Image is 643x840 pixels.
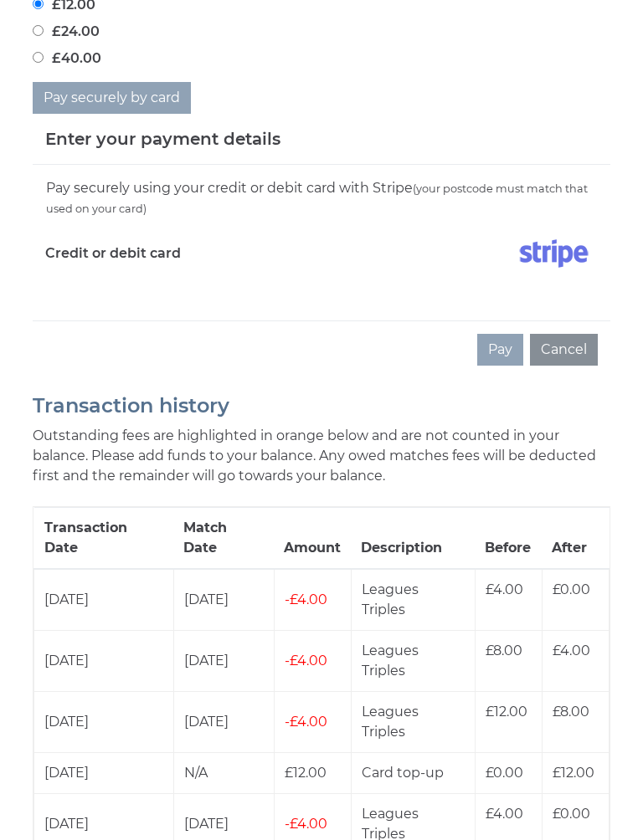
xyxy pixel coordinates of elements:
iframe: Secure card payment input frame [45,281,598,295]
td: [DATE] [34,752,174,793]
span: £4.00 [285,714,327,730]
span: £0.00 [486,765,523,781]
div: Pay securely using your credit or debit card with Stripe [45,177,598,219]
span: £0.00 [553,581,590,597]
td: [DATE] [173,630,274,691]
span: £4.00 [285,816,327,832]
th: Description [351,507,475,569]
th: Before [475,507,542,569]
td: Card top-up [351,752,475,793]
small: (your postcode must match that used on your card) [46,182,588,215]
button: Cancel [530,334,598,366]
label: Credit or debit card [45,233,181,274]
td: [DATE] [34,569,174,631]
span: £0.00 [553,806,590,822]
span: £4.00 [486,806,523,822]
td: N/A [173,752,274,793]
span: £8.00 [553,704,589,720]
td: Leagues Triples [351,691,475,752]
td: Leagues Triples [351,569,475,631]
th: After [542,507,609,569]
span: £12.00 [285,765,327,781]
h2: Transaction history [33,395,610,417]
input: £40.00 [33,52,44,63]
td: [DATE] [34,630,174,691]
td: [DATE] [34,691,174,752]
th: Transaction Date [34,507,174,569]
th: Match Date [173,507,274,569]
span: £4.00 [486,581,523,597]
th: Amount [274,507,351,569]
span: £4.00 [285,592,327,607]
span: £12.00 [553,765,594,781]
span: £8.00 [486,643,522,658]
span: £4.00 [285,653,327,668]
p: Outstanding fees are highlighted in orange below and are not counted in your balance. Please add ... [33,426,610,486]
td: [DATE] [173,569,274,631]
span: £4.00 [553,643,590,658]
label: £40.00 [33,49,101,69]
button: Pay securely by card [33,82,191,114]
span: £12.00 [486,704,527,720]
td: Leagues Triples [351,630,475,691]
button: Pay [477,334,523,366]
label: £24.00 [33,22,100,42]
input: £24.00 [33,25,44,36]
td: [DATE] [173,691,274,752]
h5: Enter your payment details [45,126,280,151]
